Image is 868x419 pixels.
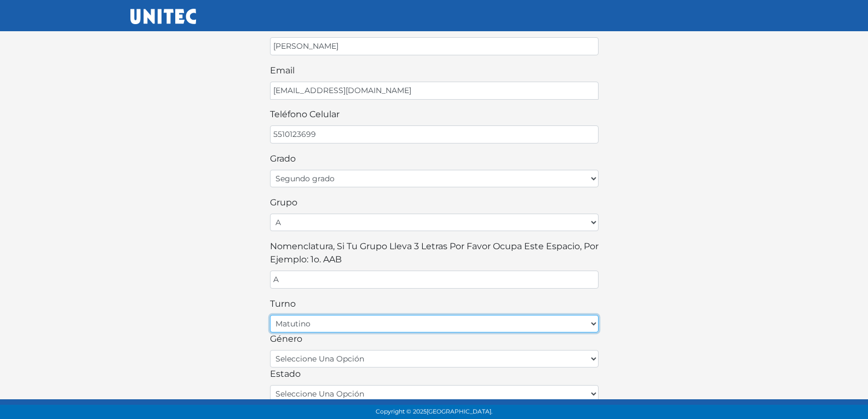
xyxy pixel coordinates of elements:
input: ejemplo: 5553259000 [270,125,599,144]
label: Grado [270,152,296,165]
label: Grupo [270,196,297,209]
label: Nomenclatura, si tu grupo lleva 3 letras por favor ocupa este espacio, por ejemplo: 1o. AAB [270,240,599,266]
img: UNITEC [130,9,196,24]
label: turno [270,297,296,311]
label: teléfono celular [270,108,340,121]
label: email [270,64,295,77]
input: ejemplo: Smith [270,37,599,55]
input: ejemplo: N/A [270,271,599,289]
label: género [270,332,302,346]
span: [GEOGRAPHIC_DATA]. [427,408,492,415]
input: ejemplo: email@unitec.mx [270,82,599,100]
label: estado [270,368,301,381]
